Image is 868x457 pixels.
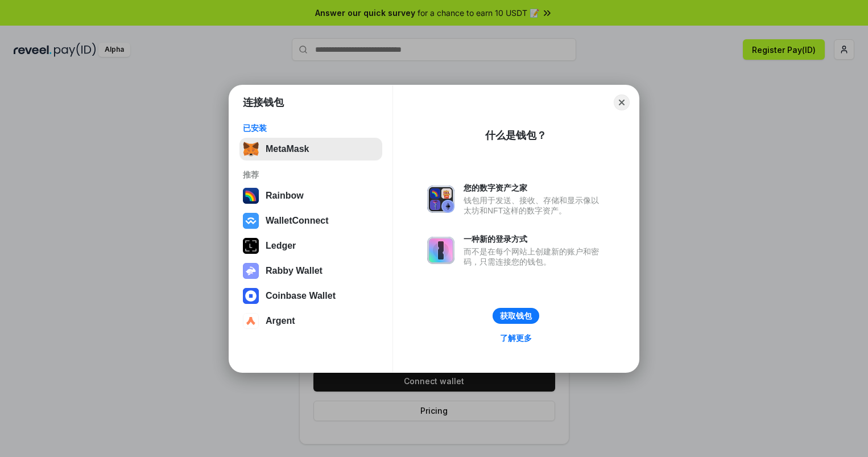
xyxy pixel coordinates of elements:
img: svg+xml,%3Csvg%20xmlns%3D%22http%3A%2F%2Fwww.w3.org%2F2000%2Fsvg%22%20fill%3D%22none%22%20viewBox... [427,237,454,264]
div: Rainbow [266,191,304,201]
h1: 连接钱包 [243,96,284,109]
div: MetaMask [266,144,309,154]
button: 获取钱包 [493,308,539,324]
img: svg+xml,%3Csvg%20width%3D%2228%22%20height%3D%2228%22%20viewBox%3D%220%200%2028%2028%22%20fill%3D... [243,288,259,304]
img: svg+xml,%3Csvg%20xmlns%3D%22http%3A%2F%2Fwww.w3.org%2F2000%2Fsvg%22%20width%3D%2228%22%20height%3... [243,238,259,254]
button: MetaMask [239,138,382,160]
button: Rainbow [239,184,382,207]
button: Argent [239,310,382,332]
div: Rabby Wallet [266,266,323,276]
div: 您的数字资产之家 [464,183,605,193]
div: WalletConnect [266,216,329,226]
div: 一种新的登录方式 [464,234,605,244]
div: Ledger [266,241,296,251]
div: 已安装 [243,123,379,133]
div: 什么是钱包？ [485,129,547,142]
div: 获取钱包 [500,311,532,321]
div: 而不是在每个网站上创建新的账户和密码，只需连接您的钱包。 [464,246,605,267]
button: Rabby Wallet [239,260,382,282]
button: Ledger [239,234,382,257]
div: 推荐 [243,170,379,180]
img: svg+xml,%3Csvg%20xmlns%3D%22http%3A%2F%2Fwww.w3.org%2F2000%2Fsvg%22%20fill%3D%22none%22%20viewBox... [427,186,454,213]
div: 了解更多 [500,333,532,343]
button: Close [614,94,630,110]
img: svg+xml,%3Csvg%20xmlns%3D%22http%3A%2F%2Fwww.w3.org%2F2000%2Fsvg%22%20fill%3D%22none%22%20viewBox... [243,263,259,279]
div: Argent [266,316,295,326]
a: 了解更多 [493,331,539,345]
div: Coinbase Wallet [266,291,336,301]
img: svg+xml,%3Csvg%20width%3D%2228%22%20height%3D%2228%22%20viewBox%3D%220%200%2028%2028%22%20fill%3D... [243,313,259,329]
button: Coinbase Wallet [239,285,382,307]
button: WalletConnect [239,209,382,232]
div: 钱包用于发送、接收、存储和显示像以太坊和NFT这样的数字资产。 [464,195,605,216]
img: svg+xml,%3Csvg%20fill%3D%22none%22%20height%3D%2233%22%20viewBox%3D%220%200%2035%2033%22%20width%... [243,141,259,157]
img: svg+xml,%3Csvg%20width%3D%22120%22%20height%3D%22120%22%20viewBox%3D%220%200%20120%20120%22%20fil... [243,188,259,204]
img: svg+xml,%3Csvg%20width%3D%2228%22%20height%3D%2228%22%20viewBox%3D%220%200%2028%2028%22%20fill%3D... [243,213,259,229]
